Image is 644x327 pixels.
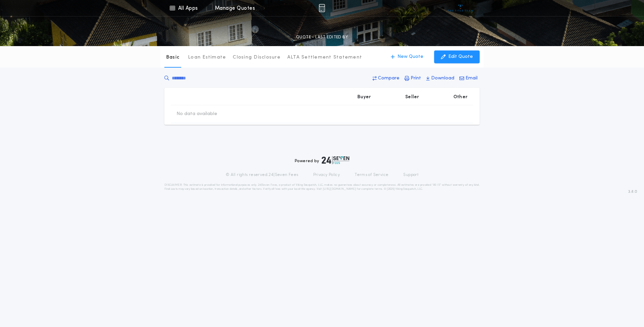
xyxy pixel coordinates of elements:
[322,156,349,164] img: logo
[295,156,349,164] div: Powered by
[424,72,456,84] button: Download
[371,72,401,84] button: Compare
[384,50,430,63] button: New Quote
[403,172,418,178] a: Support
[448,53,473,60] p: Edit Quote
[411,75,421,82] p: Print
[397,53,423,60] p: New Quote
[448,5,473,11] img: vs-icon
[357,94,371,101] p: Buyer
[188,54,226,61] p: Loan Estimate
[457,72,480,84] button: Email
[405,94,419,101] p: Seller
[431,75,454,82] p: Download
[171,105,223,123] td: No data available
[166,54,180,61] p: Basic
[378,75,399,82] p: Compare
[355,172,388,178] a: Terms of Service
[287,54,362,61] p: ALTA Settlement Statement
[323,188,356,190] a: [URL][DOMAIN_NAME]
[402,72,423,84] button: Print
[233,54,281,61] p: Closing Disclosure
[226,172,298,178] p: © All rights reserved. 24|Seven Fees
[465,75,478,82] p: Email
[296,34,348,41] p: QUOTE - LAST EDITED BY
[319,4,325,12] img: img
[628,189,637,195] span: 3.8.0
[164,183,480,191] p: DISCLAIMER: This estimate is provided for informational purposes only. 24|Seven Fees, a product o...
[313,172,340,178] a: Privacy Policy
[434,50,480,63] button: Edit Quote
[453,94,468,101] p: Other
